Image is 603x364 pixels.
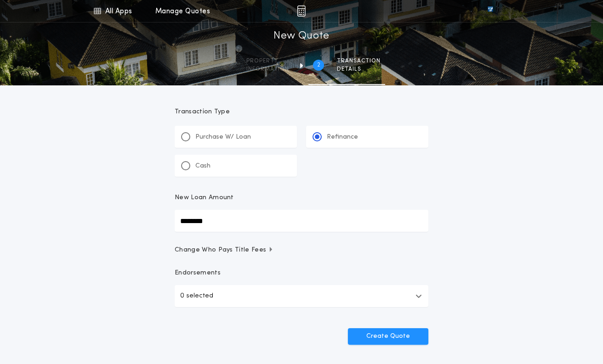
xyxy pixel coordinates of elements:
input: New Loan Amount [175,210,428,232]
button: Change Who Pays Title Fees [175,246,428,255]
p: Refinance [327,133,358,142]
h1: New Quote [273,29,330,44]
span: Transaction [337,57,381,65]
img: vs-icon [471,6,510,16]
p: Endorsements [175,269,428,278]
span: Change Who Pays Title Fees [175,246,273,255]
h2: 2 [317,62,320,69]
span: details [337,66,381,73]
p: Transaction Type [175,107,428,117]
span: Property [246,57,289,65]
p: New Loan Amount [175,193,234,202]
button: Create Quote [348,328,428,345]
p: Cash [195,162,210,171]
p: 0 selected [180,291,213,302]
span: information [246,66,289,73]
button: 0 selected [175,285,428,307]
img: img [297,6,306,17]
p: Purchase W/ Loan [195,133,251,142]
